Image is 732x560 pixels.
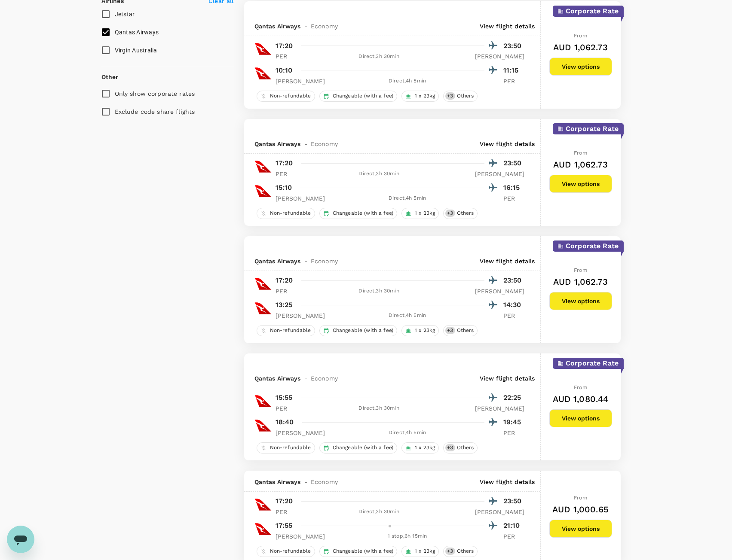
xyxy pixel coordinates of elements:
[301,374,311,383] span: -
[475,170,525,178] p: [PERSON_NAME]
[480,22,535,30] p: View flight details
[254,496,272,513] img: QF
[475,287,525,295] p: [PERSON_NAME]
[329,548,397,555] span: Changeable (with a fee)
[329,327,397,334] span: Changeable (with a fee)
[276,429,325,437] p: [PERSON_NAME]
[480,374,535,383] p: View flight details
[266,92,315,100] span: Non-refundable
[443,325,478,336] div: +3Others
[480,140,535,148] p: View flight details
[549,58,612,76] button: View options
[574,495,587,501] span: From
[552,502,609,516] h6: AUD 1,000.65
[443,208,478,219] div: +3Others
[115,107,195,116] p: Exclude code share flights
[254,158,272,175] img: QF
[276,311,325,320] p: [PERSON_NAME]
[549,292,612,310] button: View options
[503,183,525,193] p: 16:15
[503,311,525,320] p: PER
[445,548,455,555] span: + 3
[574,33,587,39] span: From
[276,532,325,541] p: [PERSON_NAME]
[254,478,301,486] span: Qantas Airways
[257,325,315,336] div: Non-refundable
[475,404,525,413] p: [PERSON_NAME]
[401,546,439,557] div: 1 x 23kg
[266,327,315,334] span: Non-refundable
[266,210,315,217] span: Non-refundable
[453,548,478,555] span: Others
[254,65,272,82] img: QF
[503,520,525,531] p: 21:10
[311,257,338,265] span: Economy
[453,444,478,451] span: Others
[401,91,439,102] div: 1 x 23kg
[266,548,315,555] span: Non-refundable
[330,77,484,85] div: Direct , 4h 5min
[276,158,293,168] p: 17:20
[311,478,338,486] span: Economy
[276,508,297,516] p: PER
[445,92,455,100] span: + 3
[443,91,478,102] div: +3Others
[503,496,525,506] p: 23:50
[475,52,525,61] p: [PERSON_NAME]
[329,444,397,451] span: Changeable (with a fee)
[411,92,438,100] span: 1 x 23kg
[411,444,438,451] span: 1 x 23kg
[302,287,456,295] div: Direct , 3h 30min
[302,508,456,516] div: Direct , 3h 30min
[411,548,438,555] span: 1 x 23kg
[330,429,484,437] div: Direct , 4h 5min
[503,275,525,286] p: 23:50
[329,92,397,100] span: Changeable (with a fee)
[411,210,438,217] span: 1 x 23kg
[330,311,484,320] div: Direct , 4h 5min
[254,520,272,538] img: QF
[401,325,439,336] div: 1 x 23kg
[453,327,478,334] span: Others
[276,183,292,193] p: 15:10
[257,546,315,557] div: Non-refundable
[574,150,587,156] span: From
[574,267,587,273] span: From
[549,175,612,193] button: View options
[276,77,325,85] p: [PERSON_NAME]
[453,210,478,217] span: Others
[329,210,397,217] span: Changeable (with a fee)
[276,275,293,286] p: 17:20
[276,170,297,178] p: PER
[302,52,456,61] div: Direct , 3h 30min
[553,275,608,289] h6: AUD 1,062.73
[257,442,315,453] div: Non-refundable
[443,546,478,557] div: +3Others
[276,520,293,531] p: 17:55
[319,91,397,102] div: Changeable (with a fee)
[445,210,455,217] span: + 3
[319,442,397,453] div: Changeable (with a fee)
[503,158,525,168] p: 23:50
[503,194,525,203] p: PER
[480,257,535,265] p: View flight details
[443,442,478,453] div: +3Others
[276,417,294,427] p: 18:40
[311,374,338,383] span: Economy
[257,208,315,219] div: Non-refundable
[503,77,525,85] p: PER
[254,393,272,410] img: QF
[503,300,525,310] p: 14:30
[7,526,34,553] iframe: Button to launch messaging window
[566,6,619,16] p: Corporate Rate
[101,73,119,81] p: Other
[115,89,195,98] p: Only show corporate rates
[553,392,609,406] h6: AUD 1,080.44
[266,444,315,451] span: Non-refundable
[302,404,456,413] div: Direct , 3h 30min
[445,444,455,451] span: + 3
[503,41,525,51] p: 23:50
[549,409,612,427] button: View options
[401,442,439,453] div: 1 x 23kg
[276,194,325,203] p: [PERSON_NAME]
